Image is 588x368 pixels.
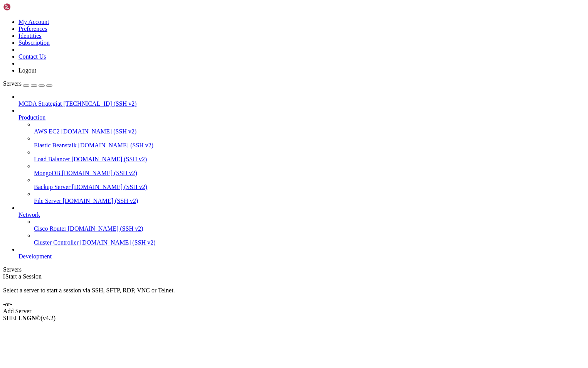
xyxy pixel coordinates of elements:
a: AWS EC2 [DOMAIN_NAME] (SSH v2) [34,128,585,135]
span: SHELL © [3,315,55,321]
li: MCDA Strategiat [TECHNICAL_ID] (SSH v2) [18,93,585,107]
li: Load Balancer [DOMAIN_NAME] (SSH v2) [34,149,585,163]
span: [DOMAIN_NAME] (SSH v2) [68,225,143,232]
span: [DOMAIN_NAME] (SSH v2) [72,156,147,162]
span: Cluster Controller [34,239,79,246]
span: Production [18,114,45,121]
div: Servers [3,266,585,273]
a: Elastic Beanstalk [DOMAIN_NAME] (SSH v2) [34,142,585,149]
a: Identities [18,32,42,39]
span: Start a Session [5,273,42,280]
span: AWS EC2 [34,128,60,135]
li: MongoDB [DOMAIN_NAME] (SSH v2) [34,163,585,177]
a: File Server [DOMAIN_NAME] (SSH v2) [34,198,585,204]
span: [DOMAIN_NAME] (SSH v2) [62,170,137,176]
span: [DOMAIN_NAME] (SSH v2) [72,184,148,190]
a: MongoDB [DOMAIN_NAME] (SSH v2) [34,170,585,177]
a: Backup Server [DOMAIN_NAME] (SSH v2) [34,184,585,191]
li: Elastic Beanstalk [DOMAIN_NAME] (SSH v2) [34,135,585,149]
img: Shellngn [3,3,47,11]
a: Contact Us [18,53,46,60]
li: Production [18,107,585,204]
span:  [3,273,5,280]
span: [DOMAIN_NAME] (SSH v2) [80,239,156,246]
li: Network [18,204,585,246]
span: [TECHNICAL_ID] (SSH v2) [63,100,136,107]
a: Cluster Controller [DOMAIN_NAME] (SSH v2) [34,239,585,246]
a: Production [18,114,585,121]
span: File Server [34,198,61,204]
li: Cisco Router [DOMAIN_NAME] (SSH v2) [34,218,585,232]
li: Development [18,246,585,260]
li: Backup Server [DOMAIN_NAME] (SSH v2) [34,177,585,191]
span: Network [18,211,40,218]
div: Select a server to start a session via SSH, SFTP, RDP, VNC or Telnet. -or- [3,280,585,308]
b: NGN [22,315,36,321]
span: Load Balancer [34,156,70,162]
span: Elastic Beanstalk [34,142,77,149]
a: Load Balancer [DOMAIN_NAME] (SSH v2) [34,156,585,163]
span: Development [18,253,52,260]
span: Cisco Router [34,225,66,232]
span: MongoDB [34,170,60,176]
a: Servers [3,80,52,87]
span: [DOMAIN_NAME] (SSH v2) [61,128,137,135]
a: Cisco Router [DOMAIN_NAME] (SSH v2) [34,225,585,232]
a: Network [18,211,585,218]
a: Development [18,253,585,260]
span: MCDA Strategiat [18,100,62,107]
li: File Server [DOMAIN_NAME] (SSH v2) [34,191,585,204]
span: 4.2.0 [41,315,56,321]
li: AWS EC2 [DOMAIN_NAME] (SSH v2) [34,121,585,135]
span: [DOMAIN_NAME] (SSH v2) [63,198,138,204]
span: Servers [3,80,22,87]
li: Cluster Controller [DOMAIN_NAME] (SSH v2) [34,232,585,246]
div: Add Server [3,308,585,315]
a: Logout [18,67,36,74]
a: My Account [18,19,49,25]
span: [DOMAIN_NAME] (SSH v2) [78,142,154,149]
a: MCDA Strategiat [TECHNICAL_ID] (SSH v2) [18,100,585,107]
a: Preferences [18,25,47,32]
span: Backup Server [34,184,71,190]
a: Subscription [18,39,50,46]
